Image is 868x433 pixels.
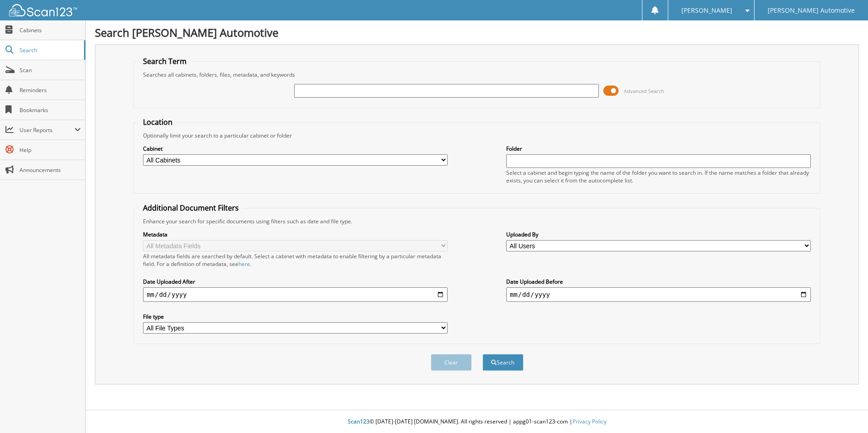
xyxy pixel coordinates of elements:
[624,88,664,94] span: Advanced Search
[483,354,523,371] button: Search
[572,418,607,425] a: Privacy Policy
[138,203,243,213] legend: Additional Document Filters
[138,117,177,127] legend: Location
[20,126,74,134] span: User Reports
[138,71,815,79] div: Searches all cabinets, folders, files, metadata, and keywords
[143,287,448,302] input: start
[138,217,815,225] div: Enhance your search for specific documents using filters such as date and file type.
[20,46,79,54] span: Search
[143,313,448,320] label: File type
[9,4,77,16] img: scan123-logo-white.svg
[20,106,81,114] span: Bookmarks
[86,411,868,433] div: © [DATE]-[DATE] [DOMAIN_NAME]. All rights reserved | appg01-scan123-com |
[20,66,81,74] span: Scan
[681,8,732,13] span: [PERSON_NAME]
[20,146,81,154] span: Help
[238,260,250,268] a: here
[138,132,815,139] div: Optionally limit your search to a particular cabinet or folder
[138,56,191,66] legend: Search Term
[20,166,81,174] span: Announcements
[431,354,472,371] button: Clear
[506,278,811,285] label: Date Uploaded Before
[506,145,811,153] label: Folder
[348,418,370,425] span: Scan123
[20,26,81,34] span: Cabinets
[95,25,859,40] h1: Search [PERSON_NAME] Automotive
[20,86,81,94] span: Reminders
[143,231,448,238] label: Metadata
[506,231,811,238] label: Uploaded By
[143,278,448,285] label: Date Uploaded After
[506,169,811,184] div: Select a cabinet and begin typing the name of the folder you want to search in. If the name match...
[768,8,855,13] span: [PERSON_NAME] Automotive
[143,252,448,268] div: All metadata fields are searched by default. Select a cabinet with metadata to enable filtering b...
[143,145,448,153] label: Cabinet
[506,287,811,302] input: end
